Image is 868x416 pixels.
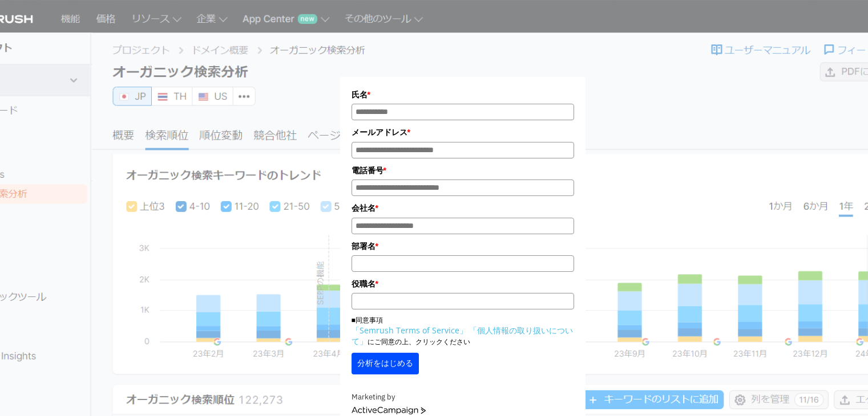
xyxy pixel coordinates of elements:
label: メールアドレス [352,126,574,138]
label: 役職名 [352,278,574,290]
button: 分析をはじめる [352,353,419,374]
label: 会社名 [352,202,574,214]
label: 氏名 [352,88,574,101]
a: 「Semrush Terms of Service」 [352,325,467,336]
div: Marketing by [352,391,574,403]
label: 電話番号 [352,164,574,177]
p: ■同意事項 にご同意の上、クリックください [352,315,574,347]
a: 「個人情報の取り扱いについて」 [352,325,573,346]
label: 部署名 [352,240,574,252]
